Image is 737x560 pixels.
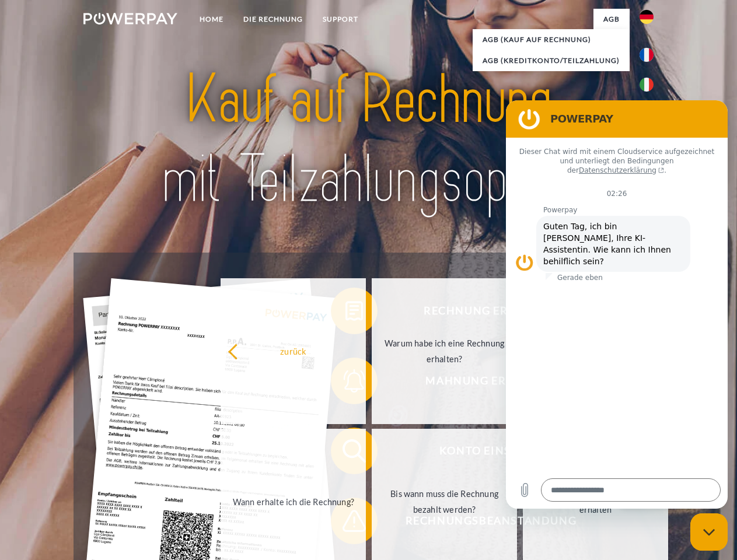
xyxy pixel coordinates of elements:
img: title-powerpay_de.svg [111,56,626,223]
img: it [640,78,654,92]
div: Warum habe ich eine Rechnung erhalten? [379,335,510,367]
a: AGB (Kreditkonto/Teilzahlung) [473,50,630,71]
a: Home [190,9,233,30]
iframe: Messaging-Fenster [506,100,728,509]
iframe: Schaltfläche zum Öffnen des Messaging-Fensters; Konversation läuft [690,513,728,551]
a: DIE RECHNUNG [233,9,313,30]
a: agb [593,9,630,30]
a: SUPPORT [313,9,368,30]
div: Bis wann muss die Rechnung bezahlt werden? [379,486,510,517]
div: zurück [228,343,359,359]
a: AGB (Kauf auf Rechnung) [473,29,630,50]
img: de [640,10,654,24]
div: Wann erhalte ich die Rechnung? [228,494,359,509]
img: logo-powerpay-white.svg [83,13,177,24]
img: fr [640,48,654,62]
